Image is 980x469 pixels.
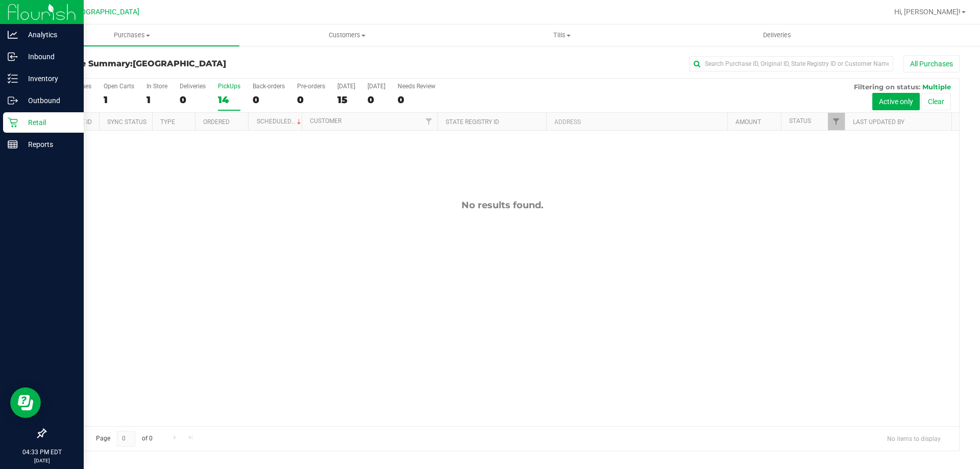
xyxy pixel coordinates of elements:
[239,24,454,46] a: Customers
[8,95,18,106] inline-svg: Outbound
[104,94,134,106] div: 1
[257,118,303,125] a: Scheduled
[872,93,920,110] button: Active only
[749,31,805,40] span: Deliveries
[107,118,146,126] a: Sync Status
[310,117,341,125] a: Customer
[18,51,79,63] p: Inbound
[146,94,167,106] div: 1
[446,118,499,126] a: State Registry ID
[689,56,893,71] input: Search Purchase ID, Original ID, State Registry ID or Customer Name...
[894,8,961,16] span: Hi, [PERSON_NAME]!
[903,55,960,72] button: All Purchases
[337,94,355,106] div: 15
[240,31,454,40] span: Customers
[24,31,239,40] span: Purchases
[87,431,161,447] span: Page of 0
[146,83,167,90] div: In Store
[367,83,385,90] div: [DATE]
[879,431,949,446] span: No items to display
[8,30,18,40] inline-svg: Analytics
[18,138,79,151] p: Reports
[853,118,904,126] a: Last Updated By
[253,83,285,90] div: Back-orders
[421,113,437,130] a: Filter
[218,83,240,90] div: PickUps
[398,83,435,90] div: Needs Review
[854,83,920,91] span: Filtering on status:
[367,94,385,106] div: 0
[921,93,951,110] button: Clear
[8,73,18,84] inline-svg: Inventory
[253,94,285,106] div: 0
[218,94,240,106] div: 14
[160,118,175,126] a: Type
[104,83,134,90] div: Open Carts
[398,94,435,106] div: 0
[454,24,669,46] a: Tills
[5,448,79,457] p: 04:33 PM EDT
[18,116,79,129] p: Retail
[922,83,951,91] span: Multiple
[24,24,239,46] a: Purchases
[8,117,18,128] inline-svg: Retail
[69,8,139,16] span: [GEOGRAPHIC_DATA]
[18,29,79,41] p: Analytics
[828,113,845,130] a: Filter
[203,118,230,126] a: Ordered
[8,139,18,150] inline-svg: Reports
[337,83,355,90] div: [DATE]
[789,117,811,125] a: Status
[133,59,226,68] span: [GEOGRAPHIC_DATA]
[5,457,79,464] p: [DATE]
[455,31,669,40] span: Tills
[18,94,79,107] p: Outbound
[297,94,325,106] div: 0
[297,83,325,90] div: Pre-orders
[670,24,885,46] a: Deliveries
[180,94,206,106] div: 0
[18,72,79,85] p: Inventory
[10,387,41,418] iframe: Resource center
[546,113,727,131] th: Address
[736,118,761,126] a: Amount
[45,200,959,211] div: No results found.
[180,83,206,90] div: Deliveries
[45,59,350,68] h3: Purchase Summary:
[8,52,18,62] inline-svg: Inbound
